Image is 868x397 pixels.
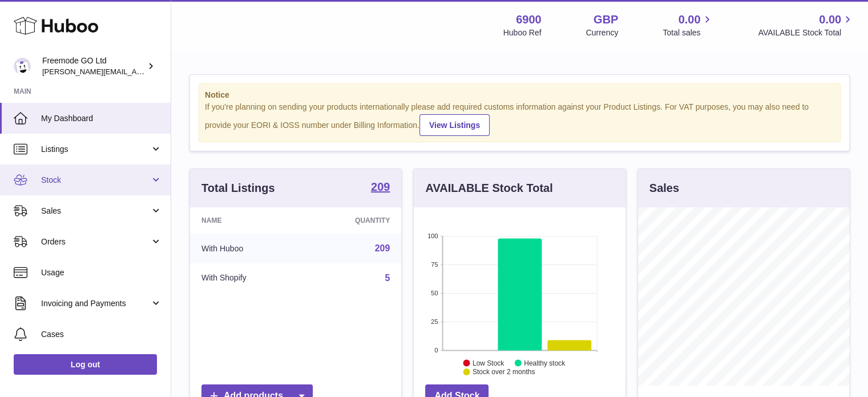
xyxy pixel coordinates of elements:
[663,12,713,38] a: 0.00 Total sales
[586,27,619,38] div: Currency
[503,27,542,38] div: Huboo Ref
[758,12,854,38] a: 0.00 AVAILABLE Stock Total
[435,347,438,354] text: 0
[663,27,713,38] span: Total sales
[205,102,834,136] div: If you're planning on sending your products internationally please add required customs informati...
[385,273,390,283] a: 5
[431,290,438,296] text: 50
[190,263,304,293] td: With Shopify
[41,267,162,278] span: Usage
[425,181,552,196] h3: AVAILABLE Stock Total
[41,144,150,155] span: Listings
[41,206,150,216] span: Sales
[679,12,701,27] span: 0.00
[14,354,157,375] a: Log out
[516,12,542,27] strong: 6900
[758,27,854,38] span: AVAILABLE Stock Total
[819,12,841,27] span: 0.00
[524,359,566,367] text: Healthy stock
[41,298,150,309] span: Invoicing and Payments
[473,368,535,376] text: Stock over 2 months
[375,243,390,253] a: 209
[41,329,162,340] span: Cases
[419,114,490,136] a: View Listings
[190,234,304,263] td: With Huboo
[304,207,402,234] th: Quantity
[649,181,679,196] h3: Sales
[371,181,390,195] a: 209
[42,67,229,76] span: [PERSON_NAME][EMAIL_ADDRESS][DOMAIN_NAME]
[41,113,162,124] span: My Dashboard
[14,58,31,75] img: lenka.smikniarova@gioteck.com
[42,55,145,77] div: Freemode GO Ltd
[431,318,438,325] text: 25
[41,236,150,247] span: Orders
[205,90,834,101] strong: Notice
[201,181,275,196] h3: Total Listings
[190,207,304,234] th: Name
[371,181,390,193] strong: 209
[594,12,618,27] strong: GBP
[427,232,438,239] text: 100
[41,175,150,186] span: Stock
[431,261,438,268] text: 75
[473,359,504,367] text: Low Stock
